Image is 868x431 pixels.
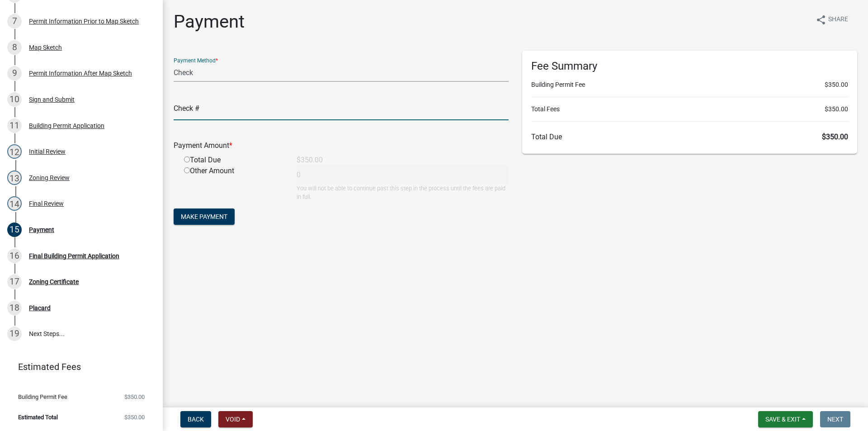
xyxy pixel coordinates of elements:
[177,166,290,201] div: Other Amount
[825,104,848,114] span: $350.00
[18,394,67,400] span: Building Permit Fee
[29,123,104,129] div: Building Permit Application
[29,227,54,233] div: Payment
[124,414,145,420] span: $350.00
[29,175,70,181] div: Zoning Review
[765,416,800,423] span: Save & Exit
[174,11,245,33] h1: Payment
[7,171,22,185] div: 13
[531,133,848,141] h6: Total Due
[7,301,22,315] div: 18
[7,275,22,289] div: 17
[167,140,515,151] div: Payment Amount
[7,118,22,133] div: 11
[7,40,22,55] div: 8
[7,66,22,81] div: 9
[188,416,204,423] span: Back
[808,11,855,28] button: shareShare
[7,327,22,341] div: 19
[531,104,848,114] li: Total Fees
[18,414,58,420] span: Estimated Total
[29,96,75,103] div: Sign and Submit
[828,14,848,25] span: Share
[7,92,22,107] div: 10
[29,253,119,259] div: Final Building Permit Application
[816,14,826,25] i: share
[29,148,66,155] div: Initial Review
[29,305,51,311] div: Placard
[29,44,62,51] div: Map Sketch
[181,213,227,220] span: Make Payment
[825,80,848,90] span: $350.00
[820,411,850,427] button: Next
[7,358,148,376] a: Estimated Fees
[177,155,290,166] div: Total Due
[124,394,145,400] span: $350.00
[7,196,22,211] div: 14
[822,133,848,141] span: $350.00
[7,14,22,28] div: 7
[226,416,240,423] span: Void
[7,223,22,237] div: 15
[531,80,848,90] li: Building Permit Fee
[218,411,253,427] button: Void
[180,411,211,427] button: Back
[758,411,813,427] button: Save & Exit
[7,144,22,159] div: 12
[29,200,64,207] div: Final Review
[29,279,79,285] div: Zoning Certificate
[827,416,843,423] span: Next
[531,60,848,73] h6: Fee Summary
[174,208,235,225] button: Make Payment
[7,249,22,263] div: 16
[29,70,132,76] div: Permit Information After Map Sketch
[29,18,139,24] div: Permit Information Prior to Map Sketch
